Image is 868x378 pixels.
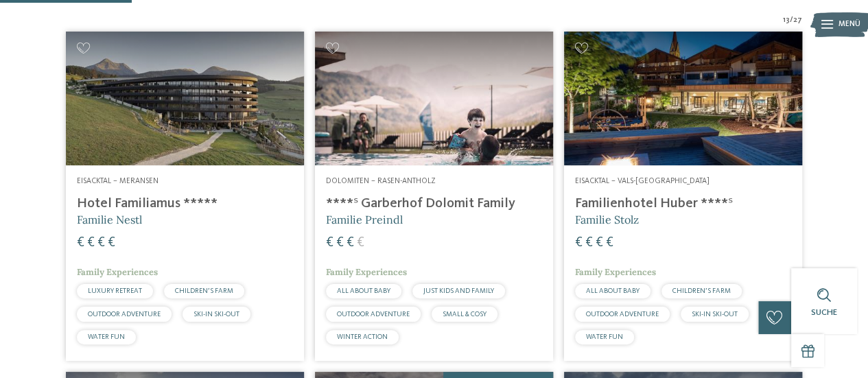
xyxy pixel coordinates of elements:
[87,236,95,250] span: €
[586,287,640,294] span: ALL ABOUT BABY
[326,266,407,278] span: Family Experiences
[575,266,656,278] span: Family Experiences
[586,333,623,340] span: WATER FUN
[793,15,802,26] span: 27
[326,196,542,212] h4: ****ˢ Garberhof Dolomit Family
[108,236,115,250] span: €
[337,333,388,340] span: WINTER ACTION
[77,213,142,226] span: Familie Nestl
[586,311,659,318] span: OUTDOOR ADVENTURE
[575,236,583,250] span: €
[564,32,802,165] img: Familienhotels gesucht? Hier findet ihr die besten!
[790,15,793,26] span: /
[423,287,494,294] span: JUST KIDS AND FAMILY
[564,32,802,361] a: Familienhotels gesucht? Hier findet ihr die besten! Eisacktal – Vals-[GEOGRAPHIC_DATA] Familienho...
[97,236,105,250] span: €
[337,311,410,318] span: OUTDOOR ADVENTURE
[692,311,738,318] span: SKI-IN SKI-OUT
[443,311,486,318] span: SMALL & COSY
[357,236,364,250] span: €
[193,311,239,318] span: SKI-IN SKI-OUT
[347,236,354,250] span: €
[672,287,731,294] span: CHILDREN’S FARM
[77,236,84,250] span: €
[315,32,553,165] img: Familienhotels gesucht? Hier findet ihr die besten!
[88,311,161,318] span: OUTDOOR ADVENTURE
[783,15,790,26] span: 13
[596,236,603,250] span: €
[575,177,709,185] span: Eisacktal – Vals-[GEOGRAPHIC_DATA]
[175,287,233,294] span: CHILDREN’S FARM
[315,32,553,361] a: Familienhotels gesucht? Hier findet ihr die besten! Dolomiten – Rasen-Antholz ****ˢ Garberhof Dol...
[66,32,304,165] img: Familienhotels gesucht? Hier findet ihr die besten!
[326,213,403,226] span: Familie Preindl
[77,177,159,185] span: Eisacktal – Meransen
[811,308,837,317] span: Suche
[326,236,333,250] span: €
[337,287,390,294] span: ALL ABOUT BABY
[585,236,593,250] span: €
[88,287,142,294] span: LUXURY RETREAT
[77,266,158,278] span: Family Experiences
[326,177,436,185] span: Dolomiten – Rasen-Antholz
[575,213,639,226] span: Familie Stolz
[336,236,344,250] span: €
[575,196,791,212] h4: Familienhotel Huber ****ˢ
[606,236,613,250] span: €
[66,32,304,361] a: Familienhotels gesucht? Hier findet ihr die besten! Eisacktal – Meransen Hotel Familiamus ***** F...
[88,333,125,340] span: WATER FUN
